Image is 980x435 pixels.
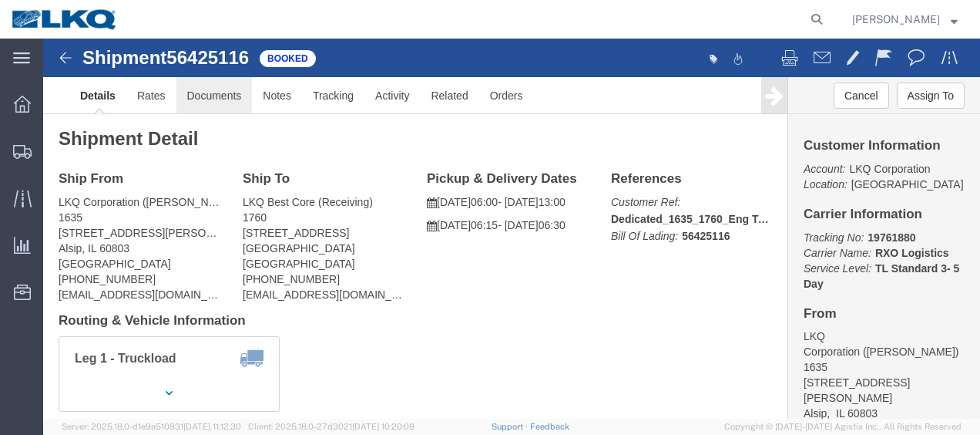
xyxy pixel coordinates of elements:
[11,8,119,31] img: logo
[62,422,241,431] span: Server: 2025.18.0-d1e9a510831
[352,422,414,431] span: [DATE] 10:20:09
[43,39,980,419] iframe: FS Legacy Container
[183,422,241,431] span: [DATE] 11:12:30
[852,11,940,28] span: Robert Benette
[851,10,958,29] button: [PERSON_NAME]
[248,422,414,431] span: Client: 2025.18.0-27d3021
[724,420,962,433] span: Copyright © [DATE]-[DATE] Agistix Inc., All Rights Reserved
[530,422,569,431] a: Feedback
[492,422,530,431] a: Support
